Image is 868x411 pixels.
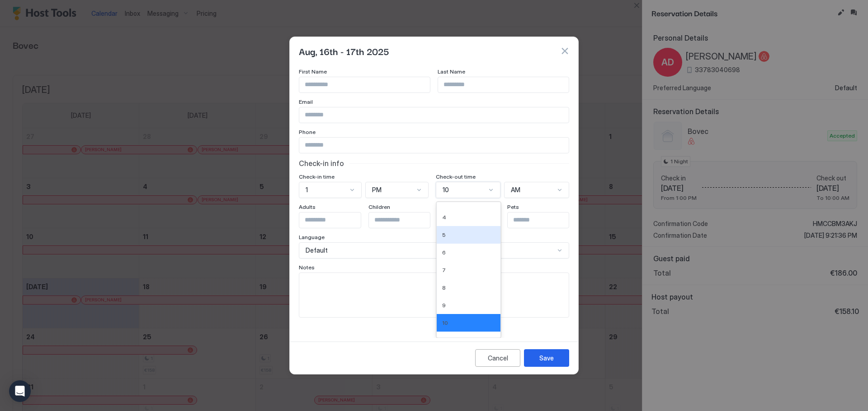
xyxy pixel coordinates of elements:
[511,186,520,194] span: AM
[436,173,476,180] span: Check-out time
[442,231,446,238] span: 5
[438,68,465,75] span: Last Name
[369,212,443,228] input: Input Field
[368,203,390,210] span: Children
[299,129,316,135] span: Phone
[299,68,327,75] span: First Name
[442,284,446,291] span: 8
[524,349,569,367] button: Save
[442,319,448,326] span: 10
[299,77,430,92] input: Input Field
[306,186,308,194] span: 1
[299,107,569,123] input: Input Field
[306,246,328,254] span: Default
[299,44,389,58] span: Aug, 16th - 17th 2025
[475,349,520,367] button: Cancel
[372,186,382,194] span: PM
[299,273,569,317] textarea: Input Field
[442,214,446,221] span: 4
[299,264,315,271] span: Notes
[299,203,316,210] span: Adults
[299,234,325,240] span: Language
[299,212,373,228] input: Input Field
[299,159,344,168] span: Check-in info
[508,212,582,228] input: Input Field
[507,203,519,210] span: Pets
[299,98,313,105] span: Email
[299,173,335,180] span: Check-in time
[9,380,31,402] div: Open Intercom Messenger
[442,302,446,309] span: 9
[488,353,508,363] div: Cancel
[442,267,446,273] span: 7
[539,353,554,363] div: Save
[442,249,446,256] span: 6
[443,186,449,194] span: 10
[442,337,447,344] span: 11
[299,138,569,153] input: Input Field
[438,77,569,92] input: Input Field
